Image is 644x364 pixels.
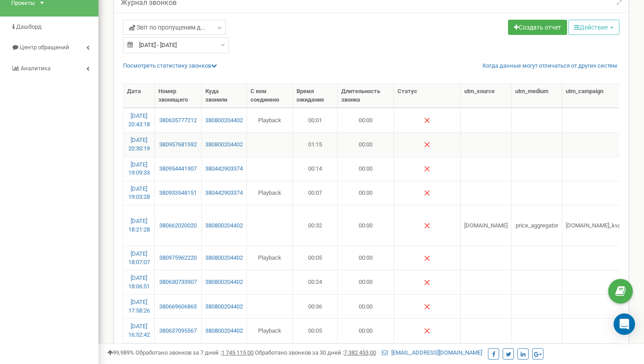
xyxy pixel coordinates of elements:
[247,318,293,343] td: Playback
[424,141,431,148] img: Нет ответа
[128,299,150,314] a: [DATE] 17:58:26
[293,205,338,246] td: 00:32
[344,349,376,356] u: 7 382 453,00
[293,181,338,205] td: 00:07
[128,185,150,201] a: [DATE] 19:03:28
[247,181,293,205] td: Playback
[20,44,69,51] span: Центр обращений
[205,189,243,197] a: 380442903374
[508,20,567,35] a: Создать отчет
[293,157,338,181] td: 00:14
[158,254,198,262] a: 380975962220
[338,205,394,246] td: 00:00
[338,318,394,343] td: 00:00
[158,303,198,311] a: 380669606865
[128,274,150,290] a: [DATE] 18:06:51
[424,255,431,262] img: Нет ответа
[123,84,155,108] th: Дата
[205,165,243,173] a: 380442903374
[129,23,206,32] span: Звіт по пропущеним д...
[614,313,635,335] div: Open Intercom Messenger
[205,254,243,262] a: 380800204402
[158,116,198,125] a: 380635777212
[338,157,394,181] td: 00:00
[221,349,254,356] u: 1 745 115,00
[205,278,243,287] a: 380800204402
[128,137,150,152] a: [DATE] 20:30:19
[424,117,431,124] img: Нет ответа
[205,141,243,149] a: 380800204402
[293,270,338,294] td: 00:24
[158,278,198,287] a: 380630733907
[158,141,198,149] a: 380957681592
[424,303,431,310] img: Нет ответа
[123,62,217,69] a: Посмотреть cтатистику звонков
[205,222,243,230] a: 380800204402
[338,270,394,294] td: 00:00
[255,349,376,356] span: Обработано звонков за 30 дней :
[136,349,254,356] span: Обработано звонков за 7 дней :
[293,108,338,132] td: 00:01
[128,112,150,128] a: [DATE] 20:43:18
[424,279,431,286] img: Нет ответа
[338,132,394,156] td: 00:00
[293,246,338,270] td: 00:05
[158,189,198,197] a: 380933548151
[293,318,338,343] td: 00:05
[247,84,293,108] th: С кем соединено
[205,303,243,311] a: 380800204402
[424,222,431,229] img: Нет ответа
[128,218,150,233] a: [DATE] 18:21:28
[158,165,198,173] a: 380954441907
[338,246,394,270] td: 00:00
[123,20,226,35] a: Звіт по пропущеним д...
[382,349,482,356] a: [EMAIL_ADDRESS][DOMAIN_NAME]
[21,65,51,72] span: Аналитика
[424,327,431,334] img: Нет ответа
[293,294,338,318] td: 00:36
[247,246,293,270] td: Playback
[568,20,619,35] button: Действие
[483,62,617,70] a: Когда данные могут отличаться от других систем
[338,108,394,132] td: 00:00
[202,84,247,108] th: Куда звонили
[128,323,150,338] a: [DATE] 16:52:42
[205,327,243,335] a: 380800204402
[424,189,431,197] img: Нет ответа
[155,84,202,108] th: Номер звонящего
[107,349,134,356] span: 99,989%
[158,327,198,335] a: 380637095567
[16,23,42,30] span: Дашборд
[461,205,512,246] td: [DOMAIN_NAME]
[338,294,394,318] td: 00:00
[158,222,198,230] a: 380662020020
[293,84,338,108] th: Время ожидания
[128,250,150,266] a: [DATE] 18:07:07
[461,84,512,108] th: utm_source
[205,116,243,125] a: 380800204402
[338,181,394,205] td: 00:00
[338,84,394,108] th: Длительность звонка
[293,132,338,156] td: 01:15
[512,84,562,108] th: utm_medium
[128,161,150,176] a: [DATE] 19:09:33
[424,165,431,172] img: Нет ответа
[247,108,293,132] td: Playback
[512,205,562,246] td: price_aggregator
[394,84,461,108] th: Статус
